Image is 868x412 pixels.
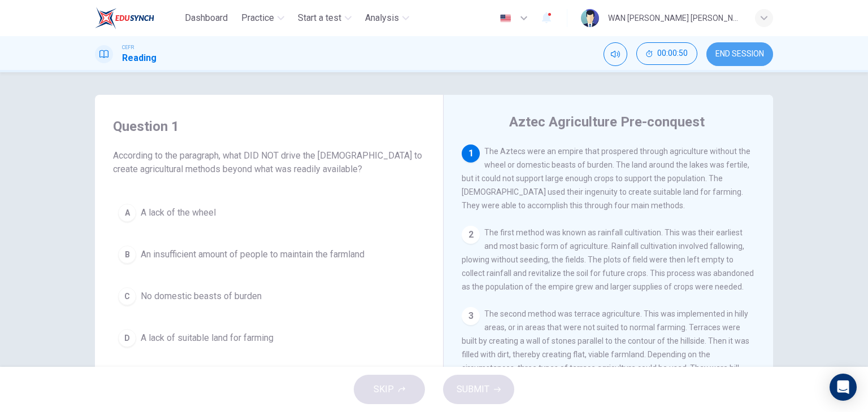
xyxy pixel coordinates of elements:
[113,282,425,310] button: CNo domestic beasts of burden
[237,8,289,28] button: Practice
[462,307,480,325] div: 3
[636,42,697,65] button: 00:00:50
[118,329,136,347] div: D
[141,248,364,261] span: An insufficient amount of people to maintain the farmland
[462,309,749,400] span: The second method was terrace agriculture. This was implemented in hilly areas, or in areas that ...
[122,51,157,65] h1: Reading
[141,290,262,303] span: No domestic beasts of burden
[298,11,341,25] span: Start a test
[118,246,136,264] div: B
[113,149,425,176] span: According to the paragraph, what DID NOT drive the [DEMOGRAPHIC_DATA] to create agricultural meth...
[581,9,599,27] img: Profile picture
[498,14,513,23] img: en
[293,8,356,28] button: Start a test
[604,42,627,66] div: Mute
[180,8,232,28] button: Dashboard
[657,49,688,58] span: 00:00:50
[95,7,180,29] a: EduSynch logo
[361,8,414,28] button: Analysis
[118,204,136,222] div: A
[113,240,425,269] button: BAn insufficient amount of people to maintain the farmland
[636,42,697,66] div: Hide
[462,147,750,210] span: The Aztecs were an empire that prospered through agriculture without the wheel or domestic beasts...
[365,11,399,25] span: Analysis
[462,228,754,291] span: The first method was known as rainfall cultivation. This was their earliest and most basic form o...
[462,226,480,244] div: 2
[608,11,741,25] div: WAN [PERSON_NAME] [PERSON_NAME] [PERSON_NAME]
[509,113,705,131] h4: Aztec Agriculture Pre-conquest
[118,287,136,305] div: C
[706,42,773,66] button: END SESSION
[113,199,425,227] button: AA lack of the wheel
[462,144,480,163] div: 1
[113,324,425,352] button: DA lack of suitable land for farming
[715,50,764,59] span: END SESSION
[185,11,228,25] span: Dashboard
[241,11,274,25] span: Practice
[141,206,216,220] span: A lack of the wheel
[141,331,274,345] span: A lack of suitable land for farming
[113,117,425,135] h4: Question 1
[95,7,154,29] img: EduSynch logo
[830,374,857,401] div: Open Intercom Messenger
[122,43,134,51] span: CEFR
